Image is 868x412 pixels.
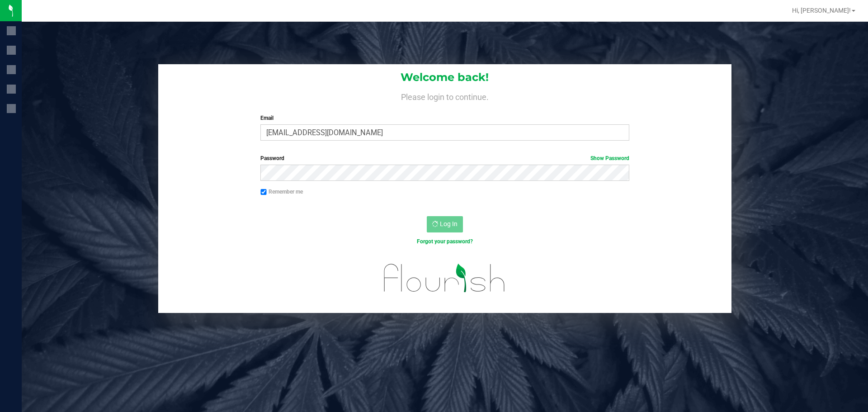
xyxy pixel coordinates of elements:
[260,188,303,196] label: Remember me
[260,155,284,161] span: Password
[417,238,473,245] a: Forgot your password?
[792,7,851,14] span: Hi, [PERSON_NAME]!
[427,216,463,232] button: Log In
[260,114,629,122] label: Email
[590,155,629,161] a: Show Password
[373,255,516,301] img: flourish_logo.svg
[158,90,731,101] h4: Please login to continue.
[260,189,267,195] input: Remember me
[440,220,458,227] span: Log In
[158,71,731,83] h1: Welcome back!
